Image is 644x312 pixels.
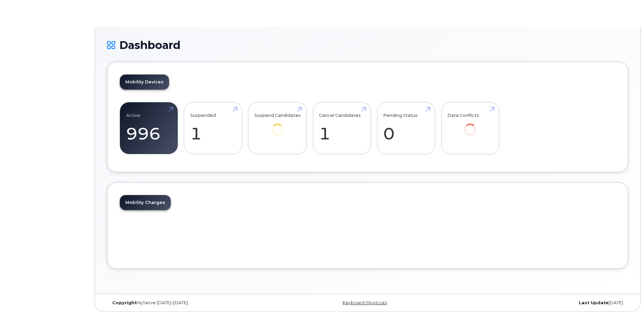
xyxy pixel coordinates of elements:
a: Suspend Candidates [254,106,301,145]
a: Cancel Candidates 1 [319,106,365,151]
div: [DATE] [454,300,628,306]
h1: Dashboard [107,39,628,51]
a: Active 996 [126,106,172,151]
strong: Copyright [112,300,137,305]
div: MyServe [DATE]–[DATE] [107,300,281,306]
a: Suspended 1 [190,106,236,151]
a: Keyboard Shortcuts [343,300,387,305]
a: Mobility Charges [120,195,171,210]
a: Data Conflicts [447,106,493,145]
strong: Last Update [579,300,609,305]
a: Mobility Devices [120,75,169,89]
a: Pending Status 0 [383,106,429,151]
